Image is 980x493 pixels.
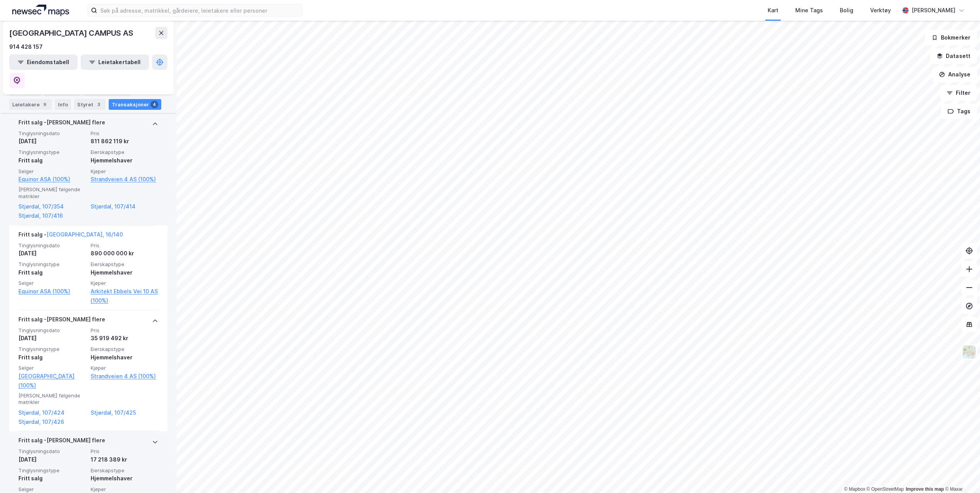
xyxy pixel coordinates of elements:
[18,230,123,242] div: Fritt salg -
[18,392,86,406] span: [PERSON_NAME] følgende matrikler
[795,6,823,15] div: Mine Tags
[91,365,158,371] span: Kjøper
[91,408,158,417] a: Stjørdal, 107/425
[867,486,904,492] a: OpenStreetMap
[18,436,105,448] div: Fritt salg - [PERSON_NAME] flere
[18,486,86,493] span: Selger
[962,345,977,359] img: Z
[18,118,105,130] div: Fritt salg - [PERSON_NAME] flere
[18,455,86,464] div: [DATE]
[18,334,86,343] div: [DATE]
[844,486,865,492] a: Mapbox
[18,365,86,371] span: Selger
[55,99,71,110] div: Info
[91,287,158,305] a: Arkitekt Ebbels Vei 10 AS (100%)
[91,156,158,165] div: Hjemmelshaver
[91,168,158,175] span: Kjøper
[91,474,158,483] div: Hjemmelshaver
[91,448,158,455] span: Pris
[9,55,78,70] button: Eiendomstabell
[18,474,86,483] div: Fritt salg
[81,55,149,70] button: Leietakertabell
[91,242,158,249] span: Pris
[41,101,49,108] div: 9
[18,280,86,286] span: Selger
[9,27,135,39] div: [GEOGRAPHIC_DATA] CAMPUS AS
[91,261,158,268] span: Eierskapstype
[91,249,158,258] div: 890 000 000 kr
[46,231,123,238] a: [GEOGRAPHIC_DATA], 16/140
[91,202,158,211] a: Stjørdal, 107/414
[18,287,86,296] a: Equinor ASA (100%)
[18,249,86,258] div: [DATE]
[840,6,853,15] div: Bolig
[91,372,158,381] a: Strandveien 4 AS (100%)
[18,211,86,220] a: Stjørdal, 107/416
[18,353,86,362] div: Fritt salg
[18,168,86,175] span: Selger
[18,242,86,249] span: Tinglysningsdato
[91,334,158,343] div: 35 919 492 kr
[12,5,69,16] img: logo.a4113a55bc3d86da70a041830d287a7e.svg
[930,48,977,64] button: Datasett
[91,175,158,184] a: Strandveien 4 AS (100%)
[18,268,86,277] div: Fritt salg
[18,175,86,184] a: Equinor ASA (100%)
[18,130,86,137] span: Tinglysningsdato
[95,101,103,108] div: 3
[91,137,158,146] div: 811 862 119 kr
[906,486,944,492] a: Improve this map
[91,455,158,464] div: 17 218 389 kr
[932,67,977,82] button: Analyse
[91,268,158,277] div: Hjemmelshaver
[9,99,52,110] div: Leietakere
[941,104,977,119] button: Tags
[18,137,86,146] div: [DATE]
[18,149,86,156] span: Tinglysningstype
[91,353,158,362] div: Hjemmelshaver
[18,346,86,352] span: Tinglysningstype
[91,327,158,334] span: Pris
[91,467,158,474] span: Eierskapstype
[18,372,86,390] a: [GEOGRAPHIC_DATA] (100%)
[91,346,158,352] span: Eierskapstype
[151,101,158,108] div: 4
[9,42,43,51] div: 914 428 157
[912,6,955,15] div: [PERSON_NAME]
[18,327,86,334] span: Tinglysningsdato
[18,408,86,417] a: Stjørdal, 107/424
[18,417,86,427] a: Stjørdal, 107/426
[18,156,86,165] div: Fritt salg
[91,486,158,493] span: Kjøper
[870,6,891,15] div: Verktøy
[91,149,158,156] span: Eierskapstype
[91,130,158,137] span: Pris
[97,5,302,16] input: Søk på adresse, matrikkel, gårdeiere, leietakere eller personer
[18,448,86,455] span: Tinglysningsdato
[109,99,161,110] div: Transaksjoner
[18,202,86,211] a: Stjørdal, 107/354
[18,261,86,268] span: Tinglysningstype
[18,315,105,327] div: Fritt salg - [PERSON_NAME] flere
[925,30,977,45] button: Bokmerker
[942,456,980,493] iframe: Chat Widget
[74,99,106,110] div: Styret
[18,467,86,474] span: Tinglysningstype
[940,85,977,101] button: Filter
[768,6,778,15] div: Kart
[18,186,86,200] span: [PERSON_NAME] følgende matrikler
[91,280,158,286] span: Kjøper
